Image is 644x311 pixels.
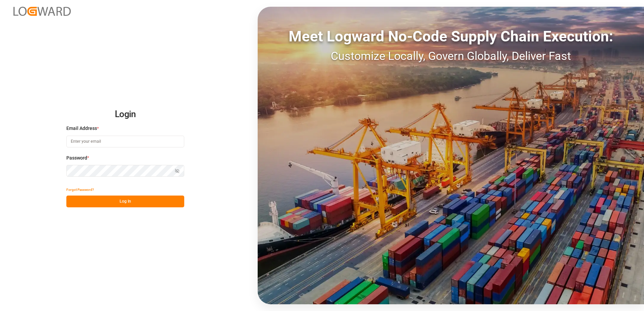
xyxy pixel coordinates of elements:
[66,104,184,125] h2: Login
[258,25,644,47] div: Meet Logward No-Code Supply Chain Execution:
[13,7,71,16] img: Logward_new_orange.png
[66,196,184,207] button: Log In
[66,184,94,196] button: Forgot Password?
[258,47,644,65] div: Customize Locally, Govern Globally, Deliver Fast
[66,154,87,162] span: Password
[66,136,184,147] input: Enter your email
[66,125,97,132] span: Email Address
